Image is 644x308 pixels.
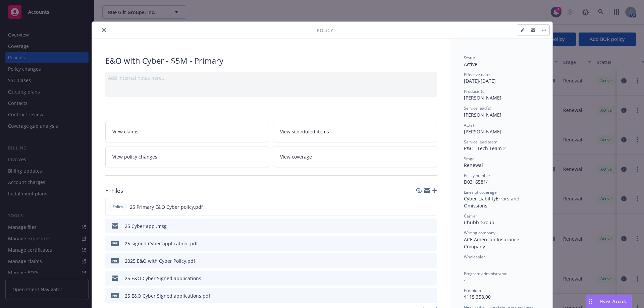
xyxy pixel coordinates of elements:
[125,240,198,247] div: 25 signed Cyber application .pdf
[464,112,501,118] span: [PERSON_NAME]
[105,186,123,195] div: Files
[130,203,203,210] span: 25 Primary E&O Cyber policy.pdf
[105,146,269,167] a: View policy changes
[464,156,475,162] span: Stage
[317,27,333,34] span: Policy
[464,189,497,195] span: Lines of coverage
[428,275,434,282] button: preview file
[464,260,466,266] span: -
[111,258,119,263] span: pdf
[105,55,437,66] div: E&O with Cyber - $5M - Primary
[428,257,434,264] button: preview file
[464,173,490,178] span: Policy number
[111,186,123,195] h3: Files
[464,230,495,236] span: Writing company
[108,74,434,81] div: Add internal notes here...
[464,95,501,101] span: [PERSON_NAME]
[105,121,269,142] a: View claims
[464,162,483,168] span: Renewal
[125,275,201,282] div: 25 E&O Cyber Signed applications
[100,26,108,34] button: close
[600,298,626,304] span: Nova Assist
[464,105,491,111] span: Service lead(s)
[112,153,157,160] span: View policy changes
[464,72,491,77] span: Effective dates
[111,204,124,210] span: Policy
[428,292,434,299] button: preview file
[464,254,485,260] span: Wholesaler
[464,288,481,293] span: Premium
[464,213,477,219] span: Carrier
[464,122,474,128] span: AC(s)
[111,241,119,246] span: pdf
[464,139,497,145] span: Service lead team
[273,121,437,142] a: View scheduled items
[280,153,312,160] span: View coverage
[586,295,632,308] button: Nova Assist
[418,257,423,264] button: download file
[418,275,423,282] button: download file
[464,277,466,283] span: -
[464,195,496,202] span: Cyber Liability
[125,292,210,299] div: 25 E&O Cyber Signed applications.pdf
[111,293,119,298] span: pdf
[280,128,329,135] span: View scheduled items
[586,295,594,308] div: Drag to move
[464,236,521,250] span: ACE American Insurance Company
[464,88,486,94] span: Producer(s)
[464,195,521,209] span: Errors and Omissions
[464,128,501,135] span: [PERSON_NAME]
[428,223,434,230] button: preview file
[125,257,195,264] div: 2025 E&O with Cyber Policy.pdf
[464,179,489,185] span: D03165814
[273,146,437,167] a: View coverage
[418,240,423,247] button: download file
[464,294,491,300] span: $115,358.00
[428,240,434,247] button: preview file
[464,219,494,226] span: Chubb Group
[464,72,539,84] div: [DATE] - [DATE]
[428,203,434,210] button: preview file
[418,223,423,230] button: download file
[417,203,423,210] button: download file
[464,61,477,67] span: Active
[112,128,139,135] span: View claims
[418,292,423,299] button: download file
[464,271,507,276] span: Program administrator
[125,223,167,230] div: 25 Cyber app .msg
[464,145,506,151] span: P&C - Tech Team 2
[464,55,476,61] span: Status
